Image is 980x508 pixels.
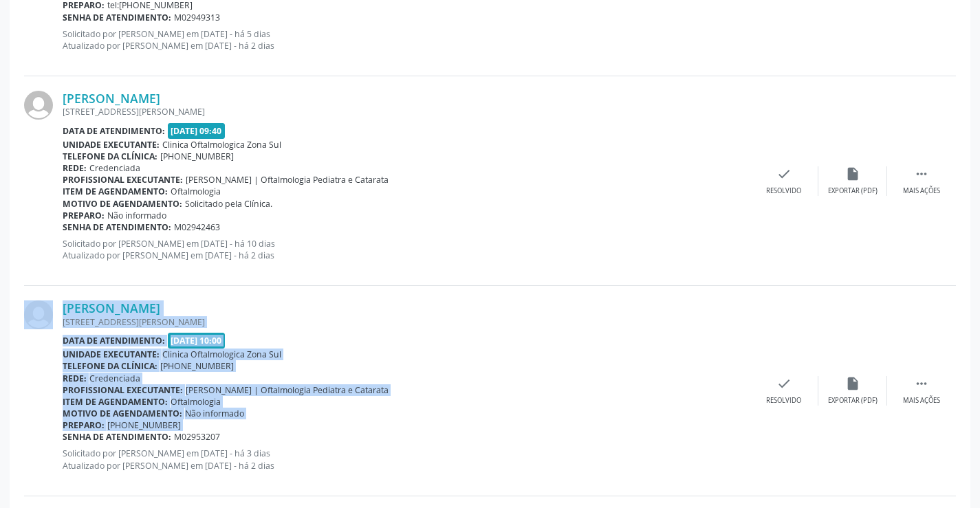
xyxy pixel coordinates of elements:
div: Resolvido [766,186,801,196]
img: img [24,91,53,120]
span: Solicitado pela Clínica. [185,198,272,210]
b: Senha de atendimento: [63,221,171,233]
b: Data de atendimento: [63,125,165,137]
i:  [914,376,929,391]
div: Exportar (PDF) [828,396,878,406]
span: Clinica Oftalmologica Zona Sul [162,349,281,360]
span: Credenciada [89,373,140,384]
b: Rede: [63,162,87,174]
p: Solicitado por [PERSON_NAME] em [DATE] - há 5 dias Atualizado por [PERSON_NAME] em [DATE] - há 2 ... [63,28,750,52]
img: img [24,300,53,329]
div: Resolvido [766,396,801,406]
b: Motivo de agendamento: [63,198,182,210]
span: [PERSON_NAME] | Oftalmologia Pediatra e Catarata [186,384,389,396]
b: Preparo: [63,210,105,221]
span: M02942463 [174,221,220,233]
span: Não informado [107,210,166,221]
i:  [914,166,929,181]
span: [DATE] 09:40 [168,123,226,139]
b: Data de atendimento: [63,335,165,346]
b: Motivo de agendamento: [63,408,182,419]
p: Solicitado por [PERSON_NAME] em [DATE] - há 3 dias Atualizado por [PERSON_NAME] em [DATE] - há 2 ... [63,448,750,471]
b: Profissional executante: [63,384,183,396]
div: Exportar (PDF) [828,186,878,196]
b: Unidade executante: [63,349,160,360]
b: Senha de atendimento: [63,12,171,23]
span: [PHONE_NUMBER] [160,360,234,372]
b: Item de agendamento: [63,186,168,197]
span: Clinica Oftalmologica Zona Sul [162,139,281,151]
b: Senha de atendimento: [63,431,171,443]
a: [PERSON_NAME] [63,300,160,316]
span: [PHONE_NUMBER] [160,151,234,162]
b: Telefone da clínica: [63,360,157,372]
b: Rede: [63,373,87,384]
i: insert_drive_file [845,166,860,181]
div: [STREET_ADDRESS][PERSON_NAME] [63,106,750,118]
span: [PERSON_NAME] | Oftalmologia Pediatra e Catarata [186,174,389,186]
p: Solicitado por [PERSON_NAME] em [DATE] - há 10 dias Atualizado por [PERSON_NAME] em [DATE] - há 2... [63,238,750,261]
b: Profissional executante: [63,174,183,186]
div: Mais ações [903,186,940,196]
b: Preparo: [63,419,105,431]
i: check [776,376,792,391]
span: Credenciada [89,162,140,174]
i: insert_drive_file [845,376,860,391]
b: Item de agendamento: [63,396,168,408]
span: Não informado [185,408,244,419]
i: check [776,166,792,181]
span: M02949313 [174,12,220,23]
a: [PERSON_NAME] [63,91,160,106]
b: Telefone da clínica: [63,151,157,162]
div: Mais ações [903,396,940,406]
b: Unidade executante: [63,139,160,151]
span: Oftalmologia [171,186,221,197]
div: [STREET_ADDRESS][PERSON_NAME] [63,316,750,328]
span: M02953207 [174,431,220,443]
span: [PHONE_NUMBER] [107,419,181,431]
span: [DATE] 10:00 [168,333,226,349]
span: Oftalmologia [171,396,221,408]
